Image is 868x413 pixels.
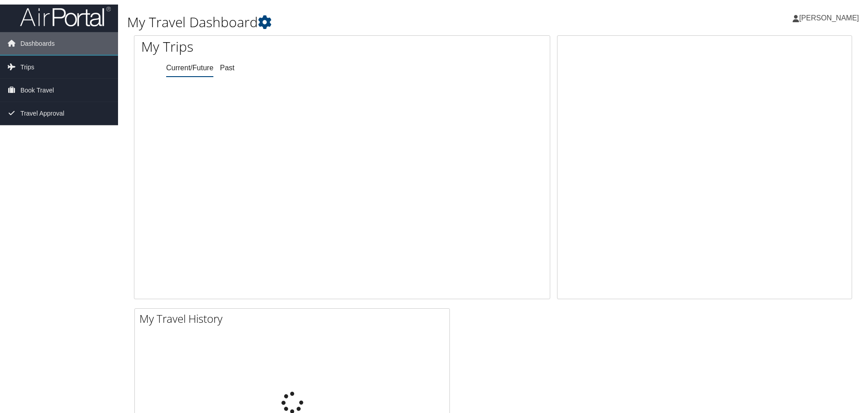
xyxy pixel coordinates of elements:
span: Dashboards [20,32,55,55]
h1: My Travel Dashboard [127,13,615,32]
a: Current/Future [166,64,213,72]
img: airportal-logo.png [20,6,111,27]
span: Book Travel [20,79,54,102]
span: [PERSON_NAME] [799,14,859,22]
h1: My Trips [141,37,370,56]
a: [PERSON_NAME] [793,5,868,32]
span: Travel Approval [20,102,64,125]
a: Past [220,64,235,72]
h2: My Travel History [139,311,449,326]
span: Trips [20,56,35,78]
